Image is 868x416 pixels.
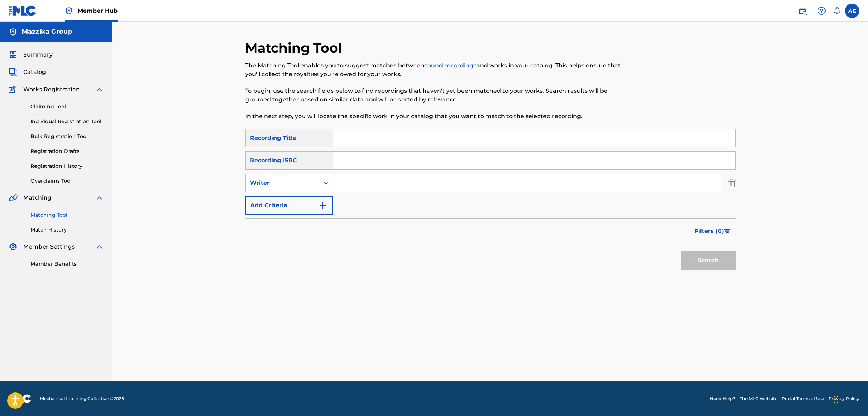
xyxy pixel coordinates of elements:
[245,61,623,79] p: The Matching Tool enables you to suggest matches between and works in your catalog. This helps en...
[30,133,104,140] a: Bulk Registration Tool
[9,85,18,94] img: Works Registration
[832,381,868,416] iframe: Chat Widget
[814,4,829,18] div: Help
[40,395,124,402] span: Mechanical Licensing Collective © 2025
[30,118,104,125] a: Individual Registration Tool
[23,50,53,59] span: Summary
[9,242,17,251] img: Member Settings
[245,40,346,56] h2: Matching Tool
[30,162,104,170] a: Registration History
[23,194,52,202] span: Matching
[710,395,735,402] a: Need Help?
[9,68,46,76] a: CatalogCatalog
[782,395,824,402] a: Portal Terms of Use
[728,174,736,192] img: Delete Criterion
[9,50,17,59] img: Summary
[740,395,777,402] a: The MLC Website
[30,211,104,219] a: Matching Tool
[30,260,104,268] a: Member Benefits
[250,179,315,187] div: Writer
[817,7,826,15] img: help
[95,85,104,94] img: expand
[833,7,840,14] div: Notifications
[23,242,75,251] span: Member Settings
[245,87,623,104] p: To begin, use the search fields below to find recordings that haven't yet been matched to your wo...
[30,177,104,185] a: Overclaims Tool
[9,394,31,403] img: logo
[724,229,731,233] img: filter
[245,129,736,273] form: Search Form
[424,62,476,69] a: sound recordings
[95,194,104,202] img: expand
[695,227,724,236] span: Filters ( 0 )
[9,50,53,59] a: SummarySummary
[9,28,17,36] img: Accounts
[798,7,807,15] img: search
[23,85,80,94] span: Works Registration
[795,4,810,18] a: Public Search
[95,242,104,251] img: expand
[30,226,104,234] a: Match History
[834,388,838,410] div: Drag
[690,222,736,240] button: Filters (0)
[245,112,623,121] p: In the next step, you will locate the specific work in your catalog that you want to match to the...
[845,4,859,18] div: User Menu
[318,201,327,210] img: 9d2ae6d4665cec9f34b9.svg
[30,147,104,155] a: Registration Drafts
[30,103,104,111] a: Claiming Tool
[9,194,18,202] img: Matching
[9,68,17,76] img: Catalog
[9,5,37,16] img: MLC Logo
[23,68,46,76] span: Catalog
[245,196,333,215] button: Add Criteria
[78,7,118,15] span: Member Hub
[848,286,868,344] iframe: Resource Center
[828,395,859,402] a: Privacy Policy
[65,7,73,15] img: Top Rightsholder
[22,28,72,36] h5: Mazzika Group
